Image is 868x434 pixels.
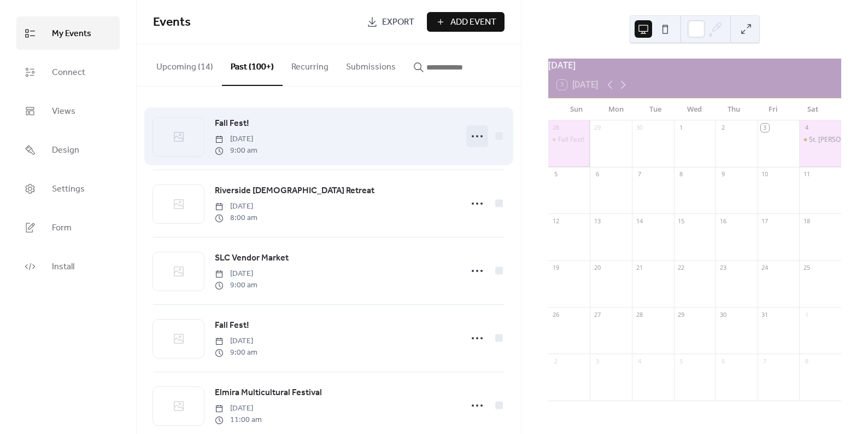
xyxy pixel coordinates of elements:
[761,264,769,272] div: 24
[552,357,560,365] div: 2
[16,250,120,283] a: Install
[215,201,257,212] span: [DATE]
[215,335,257,347] span: [DATE]
[677,217,685,225] div: 15
[52,219,72,236] span: Form
[548,135,590,144] div: Fall Fest!
[719,217,727,225] div: 16
[16,55,120,89] a: Connect
[215,212,257,224] span: 8:00 am
[677,310,685,319] div: 29
[52,64,85,81] span: Connect
[16,94,120,128] a: Views
[714,99,754,120] div: Thu
[215,403,262,414] span: [DATE]
[761,170,769,178] div: 10
[16,16,120,50] a: My Events
[52,181,85,198] span: Settings
[593,264,601,272] div: 20
[802,357,811,365] div: 8
[557,99,596,120] div: Sun
[427,12,505,32] button: Add Event
[635,217,643,225] div: 14
[52,258,74,275] span: Install
[802,124,811,132] div: 4
[215,386,322,400] a: Elmira Multicultural Festival
[215,268,257,280] span: [DATE]
[148,44,222,85] button: Upcoming (14)
[52,25,91,42] span: My Events
[719,170,727,178] div: 9
[636,99,675,120] div: Tue
[215,252,289,265] span: SLC Vendor Market
[215,251,289,265] a: SLC Vendor Market
[719,124,727,132] div: 2
[16,133,120,166] a: Design
[799,135,841,144] div: St. Jacob's Market
[382,16,414,29] span: Export
[802,170,811,178] div: 11
[222,44,283,86] button: Past (100+)
[215,145,257,157] span: 9:00 am
[215,134,257,145] span: [DATE]
[215,319,249,333] a: Fall Fest!
[215,117,249,130] span: Fall Fest!
[719,310,727,319] div: 30
[215,319,249,332] span: Fall Fest!
[593,124,601,132] div: 29
[215,414,262,426] span: 11:00 am
[552,170,560,178] div: 5
[552,217,560,225] div: 12
[596,99,636,120] div: Mon
[754,99,793,120] div: Fri
[635,357,643,365] div: 4
[552,264,560,272] div: 19
[761,217,769,225] div: 17
[215,280,257,291] span: 9:00 am
[677,124,685,132] div: 1
[761,124,769,132] div: 3
[153,10,191,34] span: Events
[635,170,643,178] div: 7
[215,184,374,198] a: Riverside [DEMOGRAPHIC_DATA] Retreat
[802,264,811,272] div: 25
[16,211,120,244] a: Form
[52,142,79,159] span: Design
[215,347,257,358] span: 9:00 am
[761,310,769,319] div: 31
[450,16,496,29] span: Add Event
[635,310,643,319] div: 28
[593,357,601,365] div: 3
[548,59,841,72] div: [DATE]
[215,184,374,198] span: Riverside [DEMOGRAPHIC_DATA] Retreat
[719,264,727,272] div: 23
[802,310,811,319] div: 1
[593,217,601,225] div: 13
[16,172,120,205] a: Settings
[802,217,811,225] div: 18
[52,103,75,120] span: Views
[719,357,727,365] div: 6
[677,264,685,272] div: 22
[593,170,601,178] div: 6
[558,135,584,144] div: Fall Fest!
[793,99,832,120] div: Sat
[215,386,322,400] span: Elmira Multicultural Festival
[677,170,685,178] div: 8
[675,99,714,120] div: Wed
[677,357,685,365] div: 5
[761,357,769,365] div: 7
[552,124,560,132] div: 28
[283,44,337,85] button: Recurring
[552,310,560,319] div: 26
[215,117,249,131] a: Fall Fest!
[359,12,423,32] a: Export
[635,264,643,272] div: 21
[635,124,643,132] div: 30
[593,310,601,319] div: 27
[337,44,404,85] button: Submissions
